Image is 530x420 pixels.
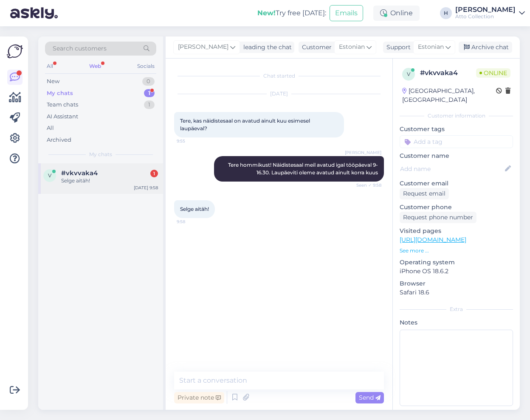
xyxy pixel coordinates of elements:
[228,162,378,176] span: Tere hommikust! Näidistesaal meil avatud igal tööpäeval 9-16.30. Laupäeviti oleme avatud ainult k...
[134,185,158,191] div: [DATE] 9:58
[144,89,155,98] div: 1
[339,42,365,52] span: Estonian
[47,77,59,86] div: New
[400,125,513,134] p: Customer tags
[174,72,384,80] div: Chat started
[400,151,513,160] p: Customer name
[47,136,71,144] div: Archived
[45,61,55,72] div: All
[455,6,516,13] div: [PERSON_NAME]
[257,9,276,17] b: New!
[400,164,503,174] input: Add name
[177,138,209,144] span: 9:55
[177,218,209,225] span: 9:58
[400,179,513,188] p: Customer email
[180,118,311,132] span: Tere, kas näidistesaal on avatud ainult kuu esimesel laupäeval?
[299,43,332,52] div: Customer
[455,13,516,20] div: Atto Collection
[400,305,513,313] div: Extra
[178,42,228,52] span: [PERSON_NAME]
[418,42,444,52] span: Estonian
[240,43,292,52] div: leading the chat
[400,318,513,327] p: Notes
[89,151,112,158] span: My chats
[400,288,513,297] p: Safari 18.6
[359,394,381,401] span: Send
[47,89,73,98] div: My chats
[400,212,476,223] div: Request phone number
[61,169,98,177] span: #vkvvaka4
[476,68,510,78] span: Online
[400,247,513,255] p: See more ...
[47,112,78,121] div: AI Assistant
[53,44,107,53] span: Search customers
[400,203,513,212] p: Customer phone
[459,42,512,53] div: Archive chat
[373,6,420,21] div: Online
[142,77,155,86] div: 0
[440,7,452,19] div: H
[383,43,411,52] div: Support
[61,177,158,185] div: Selge aitäh!
[400,279,513,288] p: Browser
[400,227,513,235] p: Visited pages
[87,61,103,72] div: Web
[400,188,449,199] div: Request email
[174,90,384,98] div: [DATE]
[350,182,381,188] span: Seen ✓ 9:58
[400,258,513,267] p: Operating system
[330,5,363,21] button: Emails
[150,170,158,177] div: 1
[144,101,155,109] div: 1
[345,149,381,156] span: [PERSON_NAME]
[180,206,209,212] span: Selge aitäh!
[420,68,476,78] div: # vkvvaka4
[47,124,54,132] div: All
[7,43,23,59] img: Askly Logo
[402,87,496,104] div: [GEOGRAPHIC_DATA], [GEOGRAPHIC_DATA]
[400,135,513,148] input: Add a tag
[47,101,78,109] div: Team chats
[48,172,51,179] span: v
[400,236,466,244] a: [URL][DOMAIN_NAME]
[257,8,326,18] div: Try free [DATE]:
[174,392,224,403] div: Private note
[400,267,513,276] p: iPhone OS 18.6.2
[135,61,156,72] div: Socials
[400,112,513,120] div: Customer information
[455,6,525,20] a: [PERSON_NAME]Atto Collection
[407,71,410,77] span: v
